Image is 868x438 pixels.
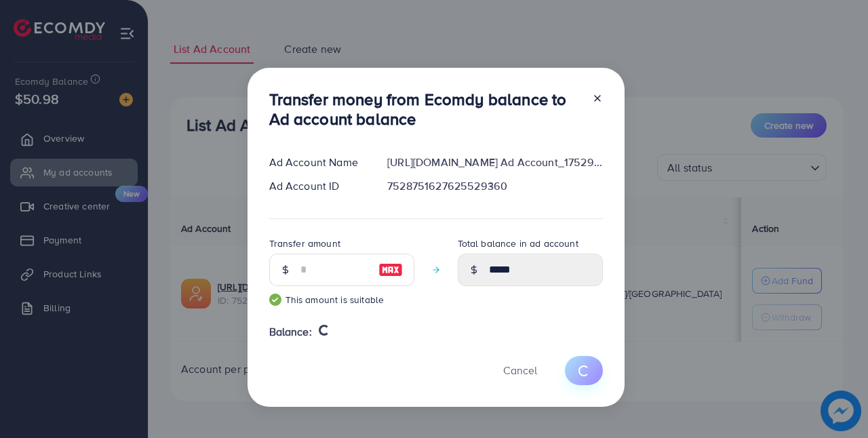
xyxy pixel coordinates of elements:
img: guide [269,294,281,306]
div: 7528751627625529360 [376,178,613,194]
h3: Transfer money from Ecomdy balance to Ad account balance [269,89,581,129]
span: Balance: [269,324,312,340]
div: Ad Account ID [258,178,377,194]
div: Ad Account Name [258,155,377,170]
span: Cancel [503,363,537,378]
button: Cancel [486,356,554,385]
div: [URL][DOMAIN_NAME] Ad Account_1752924098996 [376,155,613,170]
label: Total balance in ad account [458,237,578,250]
label: Transfer amount [269,237,340,250]
small: This amount is suitable [269,293,414,306]
img: image [378,262,403,278]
